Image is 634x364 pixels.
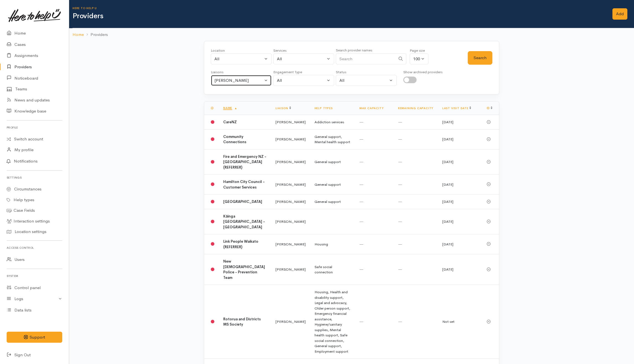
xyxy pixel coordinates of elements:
div: Show archived providers [403,69,443,75]
b: CareNZ [223,120,237,124]
span: — [398,137,402,142]
td: [PERSON_NAME] [271,234,310,254]
td: [DATE] [438,149,482,175]
td: [DATE] [438,175,482,195]
a: Remaining capacity [398,106,433,110]
button: All [273,53,334,65]
td: Housing, Health and disability support, Legal and advocacy, Older person support, Emergency finan... [310,285,355,359]
a: Help types [315,106,333,110]
span: — [359,242,363,247]
b: Fire and Emergency NZ - [GEOGRAPHIC_DATA] (REFERRER) [223,154,266,170]
td: [PERSON_NAME] [271,285,310,359]
div: Location [211,48,272,53]
b: New [DEMOGRAPHIC_DATA] Police - Prevention Team [223,259,265,280]
a: Home [72,32,84,38]
span: — [359,319,363,324]
div: [PERSON_NAME] [214,77,263,84]
span: — [398,182,402,187]
h6: Here to help u [72,7,606,10]
b: Kāinga [GEOGRAPHIC_DATA] - [GEOGRAPHIC_DATA] [223,214,265,229]
td: General support [310,175,355,195]
div: Liaisons [211,69,272,75]
a: Add [612,8,627,20]
b: [GEOGRAPHIC_DATA] [223,199,262,204]
h6: System [7,272,62,280]
td: Safe social connection [310,254,355,285]
td: [DATE] [438,254,482,285]
span: — [359,159,363,164]
td: [DATE] [438,195,482,209]
span: — [359,120,363,124]
td: [PERSON_NAME] [271,149,310,175]
button: All [336,75,397,86]
h6: Profile [7,124,62,131]
button: Search [468,51,492,65]
div: Status [336,69,397,75]
td: [DATE] [438,115,482,130]
span: — [359,199,363,204]
div: Page size [410,48,428,53]
b: Link People Waikato (REFERRER) [223,239,258,249]
b: Rotorua and Districts MS Society [223,317,261,327]
nav: breadcrumb [69,28,634,41]
button: All [273,75,334,86]
span: — [398,199,402,204]
td: General support [310,195,355,209]
span: — [359,137,363,142]
td: Addiction services [310,115,355,130]
td: Housing [310,234,355,254]
span: — [359,219,363,224]
b: Hamilton City Council - Customer Services [223,179,265,190]
span: — [398,267,402,272]
div: All [339,77,388,84]
span: — [398,159,402,164]
b: Community Connections [223,134,246,145]
span: — [359,182,363,187]
td: General support, Mental health support [310,129,355,149]
span: — [398,219,402,224]
a: Last visit date [442,106,471,110]
div: 100 [413,56,420,62]
div: All [277,56,326,62]
a: Name [223,106,237,110]
td: General support [310,149,355,175]
button: Helena Kaufononga [211,75,272,86]
span: — [398,319,402,324]
td: Not set [438,285,482,359]
span: — [398,242,402,247]
button: Support [7,332,62,343]
small: Search provider names [336,48,372,53]
td: [PERSON_NAME] [271,175,310,195]
button: 100 [410,53,428,65]
td: [DATE] [438,209,482,234]
span: — [359,267,363,272]
div: Services [273,48,334,53]
div: All [277,77,326,84]
h6: Access control [7,244,62,252]
td: [DATE] [438,234,482,254]
li: Providers [84,32,108,38]
a: Max capacity [359,106,384,110]
input: Search [336,53,396,65]
span: — [398,120,402,124]
td: [PERSON_NAME] [271,209,310,234]
div: All [214,56,263,62]
td: [PERSON_NAME] [271,115,310,130]
div: Engagement Type [273,69,334,75]
td: [DATE] [438,129,482,149]
h6: Settings [7,174,62,181]
td: [PERSON_NAME] [271,129,310,149]
h1: Providers [72,12,606,20]
a: Liaison [276,106,291,110]
td: [PERSON_NAME] [271,195,310,209]
td: [PERSON_NAME] [271,254,310,285]
button: All [211,53,272,65]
